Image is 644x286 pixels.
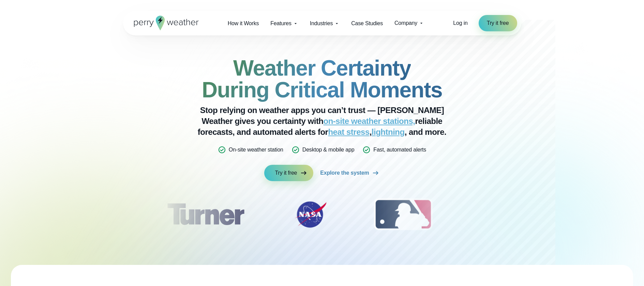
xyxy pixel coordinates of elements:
span: Try it free [487,19,509,27]
a: Case Studies [345,16,389,30]
a: lightning [372,127,405,137]
a: Explore the system [320,165,380,181]
span: Company [394,19,417,27]
div: 4 of 12 [472,197,526,232]
span: Log in [453,20,467,26]
span: Case Studies [351,19,383,28]
div: 1 of 12 [157,197,254,232]
a: How it Works [222,16,265,30]
a: Log in [453,19,467,27]
span: Industries [310,19,333,28]
img: PGA.svg [472,197,526,232]
img: NASA.svg [287,197,334,232]
span: Explore the system [320,169,369,177]
strong: Weather Certainty During Critical Moments [202,56,442,102]
span: Try it free [275,169,297,177]
a: on-site weather stations, [324,116,415,126]
div: slideshow [157,197,487,235]
p: Stop relying on weather apps you can’t trust — [PERSON_NAME] Weather gives you certainty with rel... [186,105,459,138]
a: heat stress [328,127,369,137]
img: MLB.svg [367,197,439,232]
p: Fast, automated alerts [373,146,426,154]
p: Desktop & mobile app [302,146,355,154]
p: On-site weather station [229,146,283,154]
a: Try it free [264,165,314,181]
div: 2 of 12 [287,197,334,232]
img: Turner-Construction_1.svg [157,197,254,232]
span: How it Works [228,19,259,28]
a: Try it free [479,15,517,31]
div: 3 of 12 [367,197,439,232]
span: Features [270,19,291,28]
